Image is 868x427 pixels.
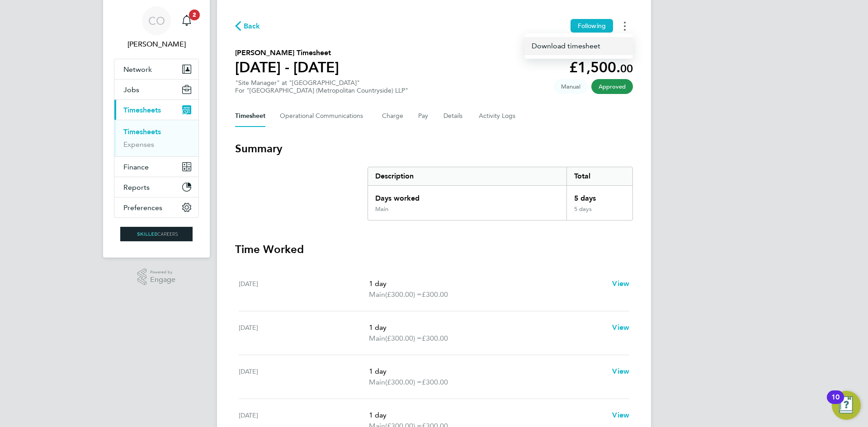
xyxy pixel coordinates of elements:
[137,268,176,286] a: Powered byEngage
[114,177,198,197] button: Reports
[612,367,629,375] span: View
[239,322,369,344] div: [DATE]
[368,167,633,221] div: Summary
[114,39,199,50] span: Craig O'Donovan
[235,141,633,156] h3: Summary
[591,79,633,94] span: This timesheet has been approved.
[235,79,408,94] div: "Site Manager" at "[GEOGRAPHIC_DATA]"
[369,289,385,300] span: Main
[418,105,429,127] button: Pay
[114,227,199,241] a: Go to home page
[235,47,339,58] h2: [PERSON_NAME] Timesheet
[123,163,149,171] span: Finance
[239,278,369,300] div: [DATE]
[120,227,193,241] img: skilledcareers-logo-retina.png
[178,6,196,35] a: 2
[123,106,161,114] span: Timesheets
[244,21,260,32] span: Back
[114,80,198,99] button: Jobs
[554,79,588,94] span: This timesheet was manually created.
[566,186,632,206] div: 5 days
[578,22,606,30] span: Following
[150,268,175,276] span: Powered by
[612,410,629,421] a: View
[422,334,448,343] span: £300.00
[422,378,448,386] span: £300.00
[123,203,162,212] span: Preferences
[114,157,198,177] button: Finance
[524,37,633,55] a: Timesheets Menu
[239,366,369,388] div: [DATE]
[369,377,385,388] span: Main
[612,323,629,332] span: View
[235,105,265,127] button: Timesheet
[368,186,566,206] div: Days worked
[569,59,633,76] app-decimal: £1,500.
[369,333,385,344] span: Main
[235,242,633,257] h3: Time Worked
[369,410,605,421] p: 1 day
[566,206,632,220] div: 5 days
[612,322,629,333] a: View
[385,378,422,386] span: (£300.00) =
[235,20,260,32] button: Back
[114,197,198,217] button: Preferences
[235,87,408,94] div: For "[GEOGRAPHIC_DATA] (Metropolitan Countryside) LLP"
[443,105,464,127] button: Details
[368,167,566,185] div: Description
[566,167,632,185] div: Total
[150,276,175,284] span: Engage
[114,120,198,156] div: Timesheets
[123,183,150,192] span: Reports
[479,105,517,127] button: Activity Logs
[114,59,198,79] button: Network
[612,366,629,377] a: View
[123,127,161,136] a: Timesheets
[114,100,198,120] button: Timesheets
[123,140,154,149] a: Expenses
[280,105,368,127] button: Operational Communications
[114,6,199,50] a: CO[PERSON_NAME]
[385,290,422,299] span: (£300.00) =
[148,15,165,27] span: CO
[612,278,629,289] a: View
[571,19,613,33] button: Following
[612,411,629,419] span: View
[123,85,139,94] span: Jobs
[235,58,339,76] h1: [DATE] - [DATE]
[382,105,404,127] button: Charge
[612,279,629,288] span: View
[369,278,605,289] p: 1 day
[369,366,605,377] p: 1 day
[385,334,422,343] span: (£300.00) =
[123,65,152,74] span: Network
[620,62,633,75] span: 00
[375,206,388,213] div: Main
[189,9,200,20] span: 2
[832,391,861,420] button: Open Resource Center, 10 new notifications
[831,397,840,409] div: 10
[369,322,605,333] p: 1 day
[422,290,448,299] span: £300.00
[617,19,633,33] button: Timesheets Menu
